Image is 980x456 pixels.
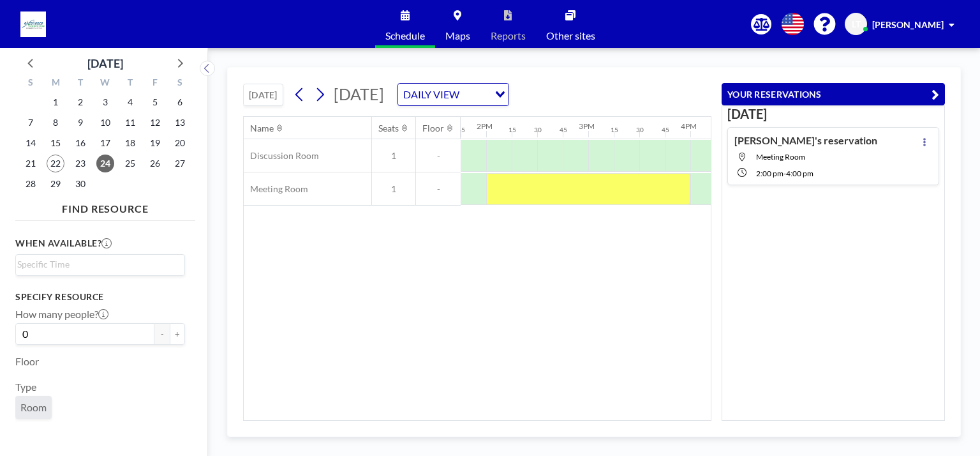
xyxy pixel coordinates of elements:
[87,54,123,72] div: [DATE]
[22,114,40,132] span: Sunday, September 7, 2025
[372,150,415,162] span: 1
[170,323,185,345] button: +
[20,11,46,37] img: organization-logo
[47,93,64,111] span: Monday, September 1, 2025
[734,134,877,147] h4: [PERSON_NAME]'s reservation
[15,381,36,393] label: Type
[611,126,618,134] div: 15
[334,84,384,103] span: [DATE]
[71,175,89,193] span: Tuesday, September 30, 2025
[146,134,164,152] span: Friday, September 19, 2025
[43,75,68,92] div: M
[250,123,274,134] div: Name
[146,114,164,132] span: Friday, September 12, 2025
[872,19,944,30] span: [PERSON_NAME]
[154,323,170,345] button: -
[171,93,189,111] span: Saturday, September 6, 2025
[167,75,192,92] div: S
[15,429,41,442] label: Name
[20,401,47,414] span: Room
[47,155,64,172] span: Monday, September 22, 2025
[385,31,425,41] span: Schedule
[121,93,139,111] span: Thursday, September 4, 2025
[171,134,189,152] span: Saturday, September 20, 2025
[509,126,516,134] div: 15
[852,19,861,30] span: LT
[93,75,118,92] div: W
[783,169,786,178] span: -
[786,169,813,178] span: 4:00 PM
[22,175,40,193] span: Sunday, September 28, 2025
[15,291,185,303] h3: Specify resource
[372,183,415,195] span: 1
[681,121,697,131] div: 4PM
[244,150,319,162] span: Discussion Room
[117,75,142,92] div: T
[47,134,64,152] span: Monday, September 15, 2025
[422,123,444,134] div: Floor
[71,134,89,152] span: Tuesday, September 16, 2025
[146,93,164,111] span: Friday, September 5, 2025
[171,114,189,132] span: Saturday, September 13, 2025
[96,114,114,132] span: Wednesday, September 10, 2025
[756,152,805,162] span: Meeting Room
[171,155,189,172] span: Saturday, September 27, 2025
[121,114,139,132] span: Thursday, September 11, 2025
[244,183,308,195] span: Meeting Room
[15,308,108,321] label: How many people?
[546,31,595,41] span: Other sites
[636,126,644,134] div: 30
[491,31,526,41] span: Reports
[22,155,40,172] span: Sunday, September 21, 2025
[121,155,139,172] span: Thursday, September 25, 2025
[71,155,89,172] span: Tuesday, September 23, 2025
[445,31,470,41] span: Maps
[401,86,462,103] span: DAILY VIEW
[96,93,114,111] span: Wednesday, September 3, 2025
[534,126,542,134] div: 30
[47,114,64,132] span: Monday, September 8, 2025
[17,257,177,271] input: Search for option
[96,134,114,152] span: Wednesday, September 17, 2025
[756,169,783,178] span: 2:00 PM
[16,255,184,274] div: Search for option
[71,114,89,132] span: Tuesday, September 9, 2025
[477,121,493,131] div: 2PM
[398,84,509,105] div: Search for option
[560,126,567,134] div: 45
[722,83,945,105] button: YOUR RESERVATIONS
[71,93,89,111] span: Tuesday, September 2, 2025
[579,121,595,131] div: 3PM
[416,150,461,162] span: -
[727,106,939,122] h3: [DATE]
[68,75,93,92] div: T
[142,75,167,92] div: F
[19,75,43,92] div: S
[96,155,114,172] span: Wednesday, September 24, 2025
[457,126,465,134] div: 45
[22,134,40,152] span: Sunday, September 14, 2025
[121,134,139,152] span: Thursday, September 18, 2025
[15,197,195,215] h4: FIND RESOURCE
[146,155,164,172] span: Friday, September 26, 2025
[662,126,669,134] div: 45
[47,175,64,193] span: Monday, September 29, 2025
[15,355,39,368] label: Floor
[463,86,487,103] input: Search for option
[243,84,283,106] button: [DATE]
[378,123,399,134] div: Seats
[416,183,461,195] span: -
